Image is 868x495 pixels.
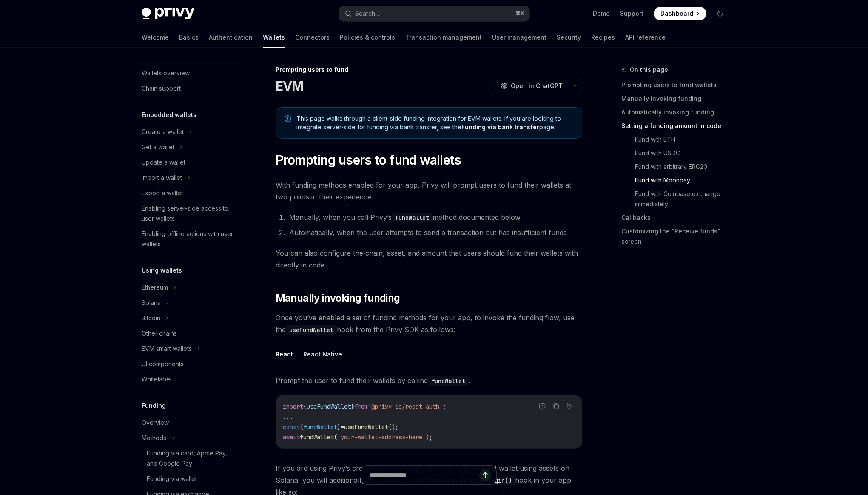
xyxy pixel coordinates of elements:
div: Funding via wallet [147,474,197,484]
span: 'your-wallet-address-here' [337,433,426,441]
a: Demo [593,9,610,18]
a: UI components [135,356,244,372]
div: Get a wallet [142,142,174,152]
div: Methods [142,433,166,443]
div: Whitelabel [142,374,171,384]
button: Ask AI [564,401,575,412]
button: React [276,344,293,364]
a: Authentication [209,27,253,48]
a: Overview [135,415,244,430]
span: { [303,403,307,410]
span: Prompt the user to fund their wallets by calling . [276,375,582,387]
button: Send message [479,469,491,481]
button: React Native [303,344,342,364]
span: ... [283,413,293,421]
span: useFundWallet [307,403,351,410]
a: Other chains [135,326,244,341]
div: Export a wallet [142,188,183,198]
a: Fund with USDC [635,146,734,160]
a: Welcome [142,27,169,48]
span: import [283,403,303,410]
span: fundWallet [303,423,337,431]
div: Search... [355,9,379,19]
div: UI components [142,359,184,369]
div: Overview [142,418,169,428]
button: Copy the contents from the code block [550,401,561,412]
span: '@privy-io/react-auth' [368,403,443,410]
span: Dashboard [660,9,693,18]
button: Report incorrect code [537,401,548,412]
span: await [283,433,300,441]
span: ⌘ K [515,10,524,17]
h5: Funding [142,401,166,411]
span: from [354,403,368,410]
a: Customizing the “Receive funds” screen [621,225,734,248]
code: fundWallet [428,376,469,386]
a: Update a wallet [135,155,244,170]
div: Solana [142,298,161,308]
span: Open in ChatGPT [511,82,563,90]
div: Chain support [142,83,181,94]
a: Prompting users to fund wallets [621,78,734,92]
div: Enabling offline actions with user wallets [142,229,239,249]
a: Enabling server-side access to user wallets [135,201,244,226]
a: Dashboard [654,7,706,20]
span: } [337,423,341,431]
span: This page walks through a client-side funding integration for EVM wallets. If you are looking to ... [296,114,573,131]
span: (); [388,423,398,431]
span: ( [334,433,337,441]
button: Open in ChatGPT [495,79,568,93]
div: Wallets overview [142,68,190,78]
button: Search...⌘K [339,6,529,21]
a: Transaction management [405,27,482,48]
span: fundWallet [300,433,334,441]
span: ; [443,403,446,410]
a: Chain support [135,81,244,96]
a: Whitelabel [135,372,244,387]
a: Basics [179,27,199,48]
div: Other chains [142,328,177,339]
a: Callbacks [621,211,734,225]
div: Ethereum [142,282,168,293]
span: { [300,423,303,431]
span: const [283,423,300,431]
a: Fund with ETH [635,133,734,146]
a: Connectors [295,27,330,48]
li: Manually, when you call Privy’s method documented below [287,211,582,223]
span: You can also configure the chain, asset, and amount that users should fund their wallets with dir... [276,247,582,271]
div: Update a wallet [142,157,185,168]
a: Fund with Moonpay [635,174,734,187]
a: Wallets overview [135,65,244,81]
a: Recipes [591,27,615,48]
div: Bitcoin [142,313,160,323]
svg: Note [285,115,291,122]
h1: EVM [276,78,304,94]
span: Manually invoking funding [276,291,400,305]
div: Import a wallet [142,173,182,183]
a: Fund with arbitrary ERC20 [635,160,734,174]
a: Funding via bank transfer [461,123,539,131]
a: API reference [625,27,666,48]
code: useFundWallet [286,325,337,335]
a: Wallets [263,27,285,48]
div: Create a wallet [142,127,184,137]
div: Prompting users to fund [276,65,582,74]
code: fundWallet [392,213,433,222]
div: EVM smart wallets [142,344,192,354]
a: Manually invoking funding [621,92,734,105]
button: Toggle dark mode [713,7,727,20]
span: On this page [630,65,668,75]
span: ); [426,433,433,441]
span: Prompting users to fund wallets [276,152,461,168]
span: useFundWallet [344,423,388,431]
span: } [351,403,354,410]
h5: Embedded wallets [142,110,196,120]
a: Support [620,9,643,18]
img: dark logo [142,8,194,20]
a: Automatically invoking funding [621,105,734,119]
span: Once you’ve enabled a set of funding methods for your app, to invoke the funding flow, use the ho... [276,312,582,336]
a: Setting a funding amount in code [621,119,734,133]
a: Funding via wallet [135,471,244,486]
li: Automatically, when the user attempts to send a transaction but has insufficient funds [287,227,582,239]
h5: Using wallets [142,265,182,276]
